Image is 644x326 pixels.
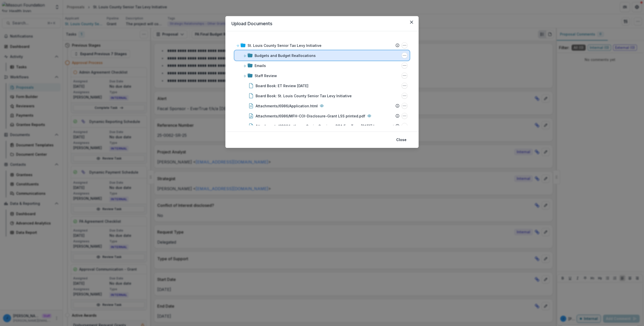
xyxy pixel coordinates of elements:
[401,62,408,69] button: Emails Options
[401,73,408,79] button: Staff Review Options
[234,40,410,50] div: St. Louis County Senior Tax Levy InitiativeSt. Louis County Senior Tax Levy Initiative Options
[234,101,410,111] div: Attachments/6986/Application.htmlAttachments/6986/Application.html Options
[256,93,352,99] div: Board Book: St. Louis County Senior Tax Levy Initiative
[234,71,410,81] div: Staff ReviewStaff Review Options
[256,123,422,129] div: Attachments/6986/Lutheran Senior Services, DBA EverTrue, [DATE] Income and Balance Sheet.pdf
[401,93,408,99] button: Board Book: St. Louis County Senior Tax Levy Initiative Options
[401,123,408,129] button: Attachments/6986/Lutheran Senior Services, DBA EverTrue, March 2025 Income and Balance Sheet.pdf ...
[401,113,408,119] button: Attachments/6986/MFH-COI-Disclosure-Grant LSS printed.pdf Options
[234,50,410,60] div: Budgets and Budget ReallocationsBudgets and Budget Reallocations Options
[408,18,416,26] button: Close
[255,63,266,68] div: Emails
[234,60,410,71] div: EmailsEmails Options
[225,16,419,31] header: Upload Documents
[234,81,410,91] div: Board Book: ET Review [DATE]Board Book: ET Review 08.19.25 Options
[256,83,308,88] div: Board Book: ET Review [DATE]
[401,83,408,89] button: Board Book: ET Review 08.19.25 Options
[401,42,408,48] button: St. Louis County Senior Tax Levy Initiative Options
[256,103,318,109] div: Attachments/6986/Application.html
[248,43,321,48] div: St. Louis County Senior Tax Levy Initiative
[234,91,410,101] div: Board Book: St. Louis County Senior Tax Levy InitiativeBoard Book: St. Louis County Senior Tax Le...
[256,113,365,119] div: Attachments/6986/MFH-COI-Disclosure-Grant LSS printed.pdf
[255,73,277,78] div: Staff Review
[401,52,408,58] button: Budgets and Budget Reallocations Options
[393,136,410,144] button: Close
[255,53,316,58] div: Budgets and Budget Reallocations
[234,121,410,131] div: Attachments/6986/Lutheran Senior Services, DBA EverTrue, [DATE] Income and Balance Sheet.pdfAttac...
[234,111,410,121] div: Attachments/6986/MFH-COI-Disclosure-Grant LSS printed.pdfAttachments/6986/MFH-COI-Disclosure-Gran...
[401,103,408,109] button: Attachments/6986/Application.html Options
